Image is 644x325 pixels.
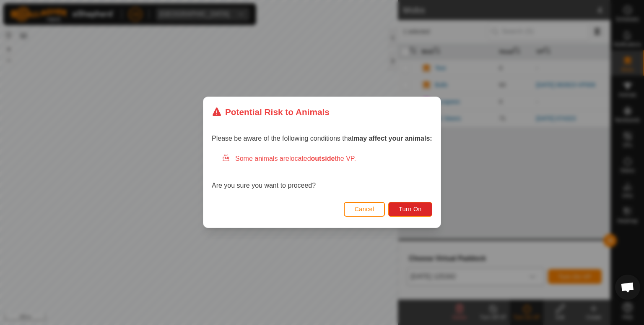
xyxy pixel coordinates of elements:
[344,202,385,217] button: Cancel
[212,154,432,191] div: Are you sure you want to proceed?
[289,155,356,162] span: located the VP.
[615,275,640,300] div: Open chat
[212,105,330,118] div: Potential Risk to Animals
[353,135,432,142] strong: may affect your animals:
[355,206,374,213] span: Cancel
[222,154,432,164] div: Some animals are
[389,202,432,217] button: Turn On
[399,206,422,213] span: Turn On
[311,155,335,162] strong: outside
[212,135,432,142] span: Please be aware of the following conditions that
